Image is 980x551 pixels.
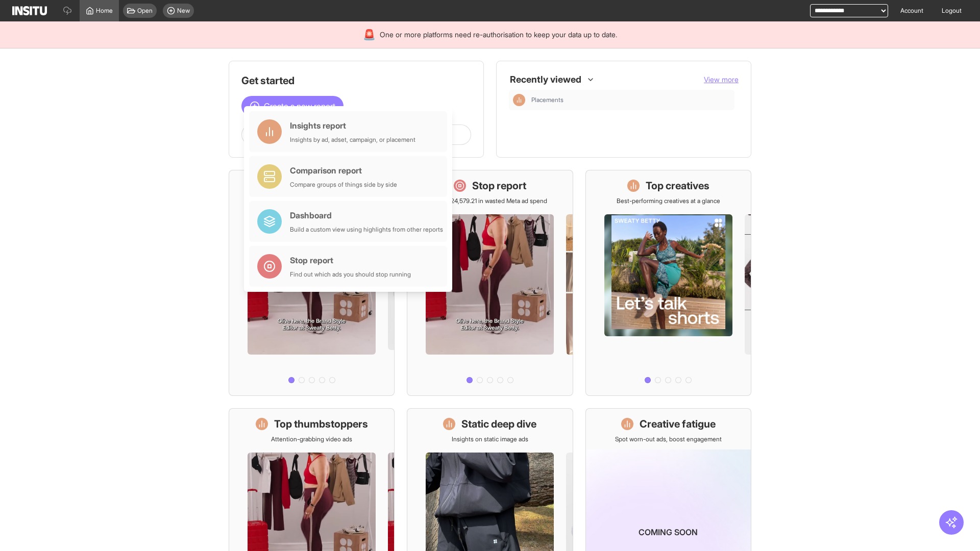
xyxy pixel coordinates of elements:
button: Create a new report [241,96,344,116]
div: Compare groups of things side by side [290,181,397,189]
span: Placements [531,96,730,104]
span: One or more platforms need re-authorisation to keep your data up to date. [380,30,617,40]
p: Attention-grabbing video ads [271,435,352,443]
button: View more [704,74,739,85]
a: What's live nowSee all active ads instantly [229,170,395,396]
div: Insights report [290,119,415,132]
a: Top creativesBest-performing creatives at a glance [585,170,751,396]
span: Placements [531,96,563,104]
div: Stop report [290,254,411,266]
a: Stop reportSave £24,579.21 in wasted Meta ad spend [407,170,573,396]
p: Insights on static image ads [452,435,528,443]
span: View more [704,75,739,84]
div: Insights [513,94,525,106]
h1: Get started [241,73,471,88]
h1: Static deep dive [461,417,536,431]
div: Find out which ads you should stop running [290,270,411,279]
h1: Top thumbstoppers [274,417,368,431]
div: Dashboard [290,209,443,221]
span: Home [96,7,113,15]
h1: Top creatives [646,179,709,193]
div: 🚨 [363,28,376,42]
p: Best-performing creatives at a glance [617,197,720,205]
div: Comparison report [290,164,397,177]
h1: Stop report [472,179,526,193]
div: Build a custom view using highlights from other reports [290,226,443,234]
span: Create a new report [264,100,335,112]
span: New [177,7,190,15]
span: Open [137,7,153,15]
img: Logo [12,6,47,15]
p: Save £24,579.21 in wasted Meta ad spend [432,197,547,205]
div: Insights by ad, adset, campaign, or placement [290,136,415,144]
